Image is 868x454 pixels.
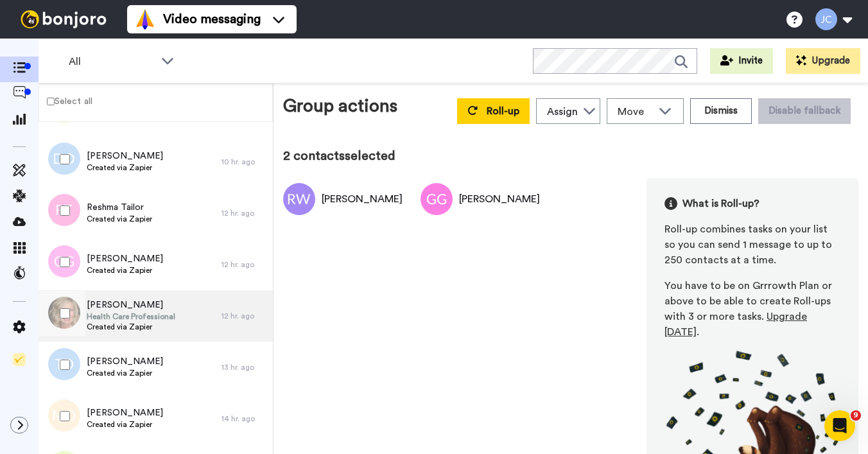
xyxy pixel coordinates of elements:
[87,252,163,265] span: [PERSON_NAME]
[87,355,163,368] span: [PERSON_NAME]
[39,94,92,109] label: Select all
[87,322,175,332] span: Created via Zapier
[87,214,152,224] span: Created via Zapier
[221,414,266,424] div: 14 hr. ago
[87,311,175,322] span: Health Care Professional
[758,98,851,124] button: Disable fallback
[221,157,266,167] div: 10 hr. ago
[47,98,55,105] input: Select all
[682,196,759,211] span: What is Roll-up?
[851,410,861,421] span: 9
[135,9,155,30] img: vm-color.svg
[87,419,163,430] span: Created via Zapier
[283,147,858,165] div: 2 contacts selected
[221,208,266,218] div: 12 hr. ago
[664,222,840,268] div: Roll-up combines tasks on your list so you can send 1 message to up to 250 contacts at a time.
[322,191,403,207] div: [PERSON_NAME]
[690,98,752,124] button: Dismiss
[547,104,578,119] div: Assign
[459,191,540,207] div: [PERSON_NAME]
[69,54,155,69] span: All
[786,48,860,74] button: Upgrade
[87,406,163,419] span: [PERSON_NAME]
[221,259,266,270] div: 12 hr. ago
[163,10,261,28] span: Video messaging
[15,10,112,28] img: bj-logo-header-white.svg
[221,311,266,321] div: 12 hr. ago
[87,265,163,275] span: Created via Zapier
[87,162,163,173] span: Created via Zapier
[87,368,163,378] span: Created via Zapier
[87,201,152,214] span: Reshma Tailor
[457,98,530,124] button: Roll-up
[618,104,652,119] span: Move
[421,183,453,215] img: Image of Guy Gleadhill
[664,278,840,340] div: You have to be on Grrrowth Plan or above to be able to create Roll-ups with 3 or more tasks. .
[13,353,26,366] img: Checklist.svg
[283,183,315,215] img: Image of Ramana Welsh
[824,410,855,441] iframe: Intercom live chat
[87,150,163,162] span: [PERSON_NAME]
[221,362,266,372] div: 13 hr. ago
[283,93,397,124] div: Group actions
[487,106,519,116] span: Roll-up
[710,48,773,74] button: Invite
[87,299,175,311] span: [PERSON_NAME]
